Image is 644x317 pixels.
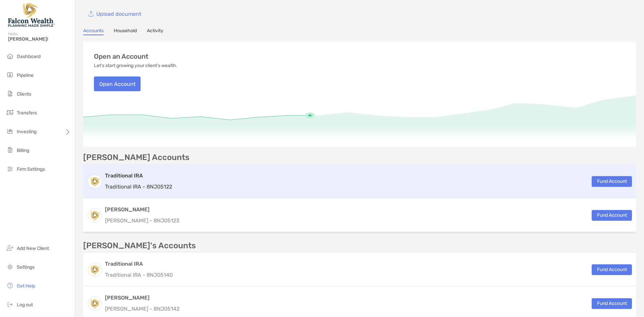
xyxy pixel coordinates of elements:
span: Get Help [17,283,35,289]
img: investing icon [6,127,14,135]
span: Firm Settings [17,166,45,172]
button: Fund Account [592,176,632,187]
h3: Traditional IRA [105,260,173,268]
img: logo account [88,297,102,310]
p: Let's start growing your client's wealth. [94,63,177,68]
p: Traditional IRA - 8NJ05122 [105,182,172,191]
img: dashboard icon [6,52,14,60]
img: settings icon [6,263,14,271]
p: [PERSON_NAME]'s Accounts [83,242,196,250]
img: Falcon Wealth Planning Logo [8,3,55,27]
span: Log out [17,302,33,308]
a: Upload document [83,6,146,21]
p: [PERSON_NAME] - 8NJ05142 [105,305,179,313]
h3: Open an Account [94,53,149,60]
a: Accounts [83,28,104,35]
button: Fund Account [592,264,632,275]
span: Investing [17,129,37,135]
p: Traditional IRA - 8NJ05140 [105,271,173,279]
span: Pipeline [17,72,34,78]
img: logo account [88,209,102,222]
img: firm-settings icon [6,165,14,173]
h3: [PERSON_NAME] [105,294,179,302]
button: Open Account [94,76,141,91]
h3: [PERSON_NAME] [105,206,179,214]
img: billing icon [6,146,14,154]
img: transfers icon [6,108,14,116]
img: logout icon [6,300,14,308]
a: Household [114,28,137,35]
span: Add New Client [17,246,49,251]
p: [PERSON_NAME] - 8NJ05123 [105,216,179,225]
h3: Traditional IRA [105,172,172,180]
span: Transfers [17,110,37,116]
button: Fund Account [592,298,632,309]
img: clients icon [6,90,14,98]
img: logo account [88,175,102,188]
p: [PERSON_NAME] Accounts [83,153,190,162]
img: get-help icon [6,281,14,289]
button: Fund Account [592,210,632,221]
span: Billing [17,148,29,153]
span: [PERSON_NAME]! [8,36,71,42]
img: pipeline icon [6,71,14,79]
span: Dashboard [17,54,41,59]
span: Clients [17,91,31,97]
a: Activity [147,28,163,35]
span: Settings [17,264,35,270]
img: button icon [89,11,94,17]
img: logo account [88,263,102,276]
img: add_new_client icon [6,244,14,252]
